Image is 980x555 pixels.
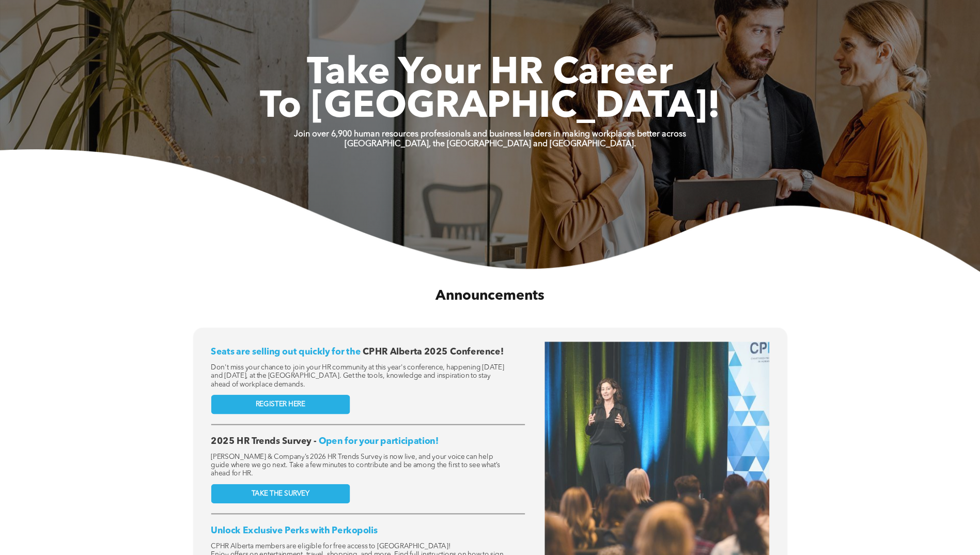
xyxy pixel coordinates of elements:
[211,543,450,549] span: CPHR Alberta members are eligible for free access to [GEOGRAPHIC_DATA]!
[363,348,503,357] span: CPHR Alberta 2025 Conference!
[252,489,309,498] span: TAKE THE SURVEY
[256,400,305,408] span: REGISTER HERE
[211,484,350,503] a: TAKE THE SURVEY
[319,437,439,445] span: Open for your participation!
[211,395,350,414] a: REGISTER HERE
[211,364,504,388] span: Don't miss your chance to join your HR community at this year's conference, happening [DATE] and ...
[211,437,316,445] span: 2025 HR Trends Survey -
[435,289,545,303] span: Announcements
[260,89,721,126] span: To [GEOGRAPHIC_DATA]!
[345,140,636,148] strong: [GEOGRAPHIC_DATA], the [GEOGRAPHIC_DATA] and [GEOGRAPHIC_DATA].
[211,526,377,535] span: Unlock Exclusive Perks with Perkopolis
[294,130,686,138] strong: Join over 6,900 human resources professionals and business leaders in making workplaces better ac...
[211,453,500,477] span: [PERSON_NAME] & Company’s 2026 HR Trends Survey is now live, and your voice can help guide where ...
[211,348,361,357] span: Seats are selling out quickly for the
[307,55,673,92] span: Take Your HR Career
